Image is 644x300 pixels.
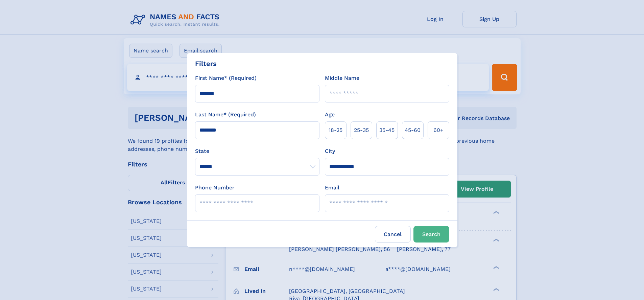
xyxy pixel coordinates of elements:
span: 35‑45 [379,126,395,134]
label: State [195,147,319,155]
label: Phone Number [195,184,235,192]
label: City [325,147,335,155]
span: 25‑35 [354,126,369,134]
label: Cancel [375,226,411,243]
label: First Name* (Required) [195,74,257,82]
span: 60+ [433,126,444,134]
label: Email [325,184,339,192]
label: Last Name* (Required) [195,111,256,119]
div: Filters [195,59,217,69]
label: Age [325,111,335,119]
span: 45‑60 [405,126,421,134]
label: Middle Name [325,74,359,82]
span: 18‑25 [329,126,342,134]
button: Search [413,226,449,243]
